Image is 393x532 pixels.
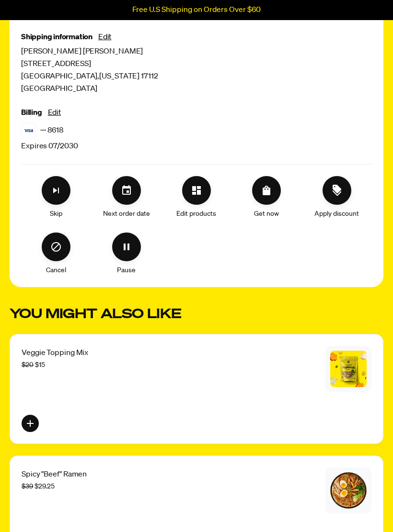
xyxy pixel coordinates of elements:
span: Get now [254,209,279,219]
button: Pause [112,233,141,261]
span: $29.25 [22,483,55,490]
span: [STREET_ADDRESS] [21,58,372,70]
span: Expires 07/2030 [21,140,78,153]
img: svg%3E [21,123,36,138]
span: $15 [22,362,45,368]
span: [GEOGRAPHIC_DATA] [21,83,372,95]
span: [PERSON_NAME] [PERSON_NAME] [21,45,372,58]
button: Apply discount [323,176,351,205]
span: Apply discount [314,209,359,219]
h2: You might also want to add a one time order to your subscription. [10,306,182,322]
span: Cancel [46,265,66,276]
button: Skip subscription [42,176,70,205]
button: Edit [48,107,61,119]
span: Pause [117,265,136,276]
img: Spicy "Beef" Ramen [330,472,367,509]
span: Next order date [103,209,150,219]
span: Skip [50,209,62,219]
p: Free U.S Shipping on Orders Over $60 [132,6,261,14]
button: Edit products [182,176,211,205]
button: Edit [98,31,111,44]
span: ···· 8618 [40,124,64,137]
button: Cancel [42,233,70,261]
span: Spicy "Beef" Ramen [22,471,87,478]
span: Billing [21,107,42,119]
s: $39 [22,483,33,490]
span: Edit products [176,209,216,219]
span: Veggie Topping Mix [22,349,88,357]
img: Veggie Topping Mix [330,351,367,387]
button: Set your next order date [112,176,141,205]
s: $20 [22,362,34,368]
div: Make changes for subscription [21,176,372,276]
button: Order Now [252,176,281,205]
span: [GEOGRAPHIC_DATA] , [US_STATE] 17112 [21,70,372,83]
span: Shipping information [21,31,92,44]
